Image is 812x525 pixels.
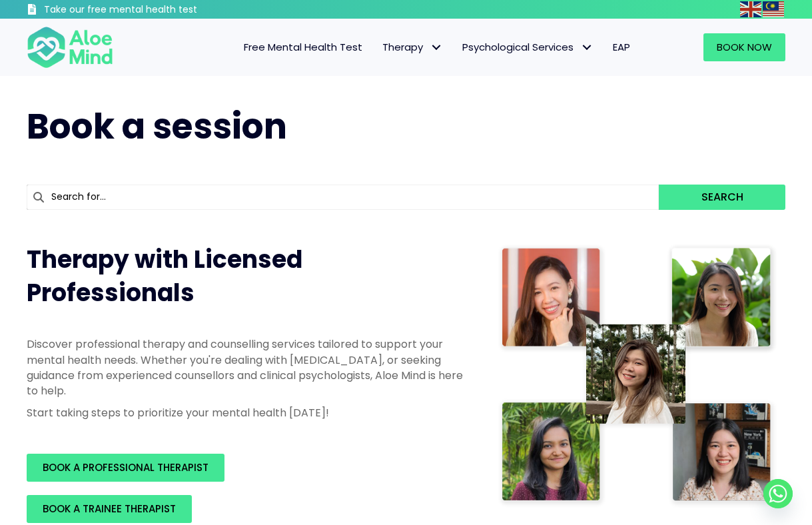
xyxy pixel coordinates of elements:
[717,40,772,54] span: Book Now
[763,1,785,17] a: Malay
[27,243,302,310] span: Therapy with Licensed Professionals
[603,33,640,61] a: EAP
[27,405,471,420] p: Start taking steps to prioritize your mental health [DATE]!
[659,185,785,210] button: Search
[452,33,603,61] a: Psychological ServicesPsychological Services: submenu
[462,40,593,54] span: Psychological Services
[740,1,761,17] img: en
[613,40,630,54] span: EAP
[234,33,372,61] a: Free Mental Health Test
[703,33,785,61] a: Book Now
[44,3,264,17] h3: Take our free mental health test
[27,25,113,69] img: Aloe mind Logo
[382,40,442,54] span: Therapy
[577,38,596,57] span: Psychological Services: submenu
[740,1,763,17] a: English
[763,479,793,508] a: Whatsapp
[27,336,471,398] p: Discover professional therapy and counselling services tailored to support your mental health nee...
[498,243,777,508] img: Therapist collage
[426,38,446,57] span: Therapy: submenu
[27,495,192,523] a: BOOK A TRAINEE THERAPIST
[43,460,208,474] span: BOOK A PROFESSIONAL THERAPIST
[372,33,452,61] a: TherapyTherapy: submenu
[43,502,176,516] span: BOOK A TRAINEE THERAPIST
[27,185,659,210] input: Search for...
[763,1,784,17] img: ms
[129,33,640,61] nav: Menu
[27,3,264,19] a: Take our free mental health test
[244,40,362,54] span: Free Mental Health Test
[27,102,287,151] span: Book a session
[27,454,224,482] a: BOOK A PROFESSIONAL THERAPIST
